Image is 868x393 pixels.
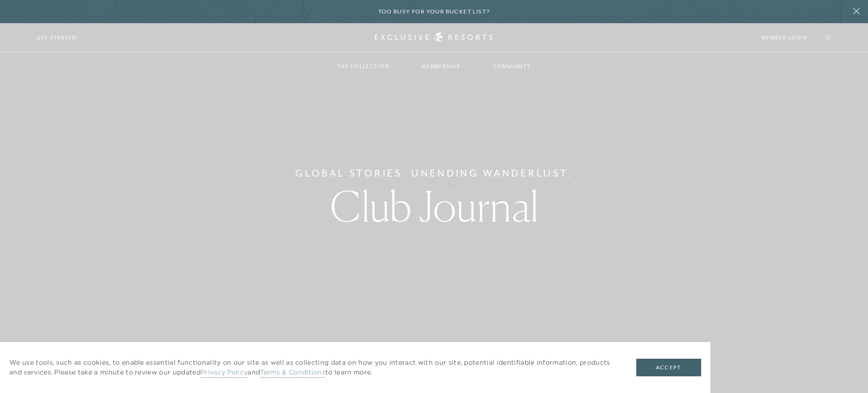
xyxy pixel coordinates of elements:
a: Get Started [37,33,77,42]
a: Membership [412,53,470,80]
h6: Too busy for your bucket list? [378,7,490,16]
button: Accept [636,359,701,376]
a: Privacy Policy [201,368,247,378]
a: Member Login [761,33,807,42]
a: Terms & Conditions [260,368,325,378]
a: The Collection [328,53,399,80]
h1: Club Journal [330,185,539,227]
a: Community [484,53,540,80]
h6: Global Stories. Unending Wanderlust. [295,166,573,181]
p: We use tools, such as cookies, to enable essential functionality on our site as well as collectin... [9,358,618,377]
